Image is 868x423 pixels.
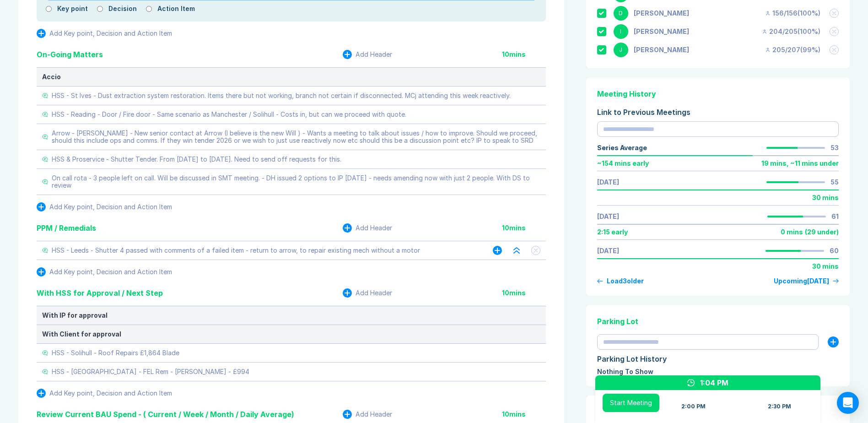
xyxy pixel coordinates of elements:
[774,277,839,285] a: Upcoming[DATE]
[343,288,392,298] button: Add Header
[502,411,546,418] div: 10 mins
[52,349,179,357] div: HSS - Solihull - Roof Repairs £1,864 Blade
[356,51,392,58] div: Add Header
[502,51,546,58] div: 10 mins
[768,403,791,410] div: 2:30 PM
[597,107,839,118] div: Link to Previous Meetings
[614,6,628,21] div: D
[356,411,392,418] div: Add Header
[597,213,619,220] a: [DATE]
[700,377,728,388] div: 1:04 PM
[634,10,689,17] div: David Hayter
[603,394,659,412] button: Start Meeting
[37,222,96,233] div: PPM / Remedials
[597,144,647,152] div: Series Average
[597,353,839,364] div: Parking Lot History
[356,289,392,297] div: Add Header
[597,368,839,375] div: Nothing To Show
[634,46,689,54] div: Jonny Welbourn
[681,403,706,410] div: 2:00 PM
[597,247,619,255] a: [DATE]
[37,409,294,420] div: Review Current BAU Spend - ( Current / Week / Month / Daily Average)
[57,5,88,12] label: Key point
[49,203,172,211] div: Add Key point, Decision and Action Item
[356,224,392,232] div: Add Header
[830,179,839,186] div: 55
[37,29,172,38] button: Add Key point, Decision and Action Item
[812,263,839,270] div: 30 mins
[502,224,546,232] div: 10 mins
[52,156,341,163] div: HSS & Proservice - Shutter Tender. From [DATE] to [DATE]. Need to send off requests for this.
[42,73,540,81] div: Accio
[49,30,172,37] div: Add Key point, Decision and Action Item
[607,277,644,285] div: Load 3 older
[831,213,839,220] div: 61
[614,24,628,39] div: I
[502,289,546,297] div: 10 mins
[52,174,540,189] div: On call rota - 3 people left on call. Will be discussed in SMT meeting. - DH issued 2 options to ...
[42,331,540,338] div: With Client for approval
[52,130,540,144] div: Arrow - [PERSON_NAME] - New senior contact at Arrow (I believe is the new Will ) - Wants a meetin...
[761,160,839,167] div: 19 mins , ~ 11 mins under
[812,194,839,201] div: 30 mins
[634,28,689,35] div: Iain Parnell
[597,179,619,186] a: [DATE]
[343,50,392,59] button: Add Header
[157,5,195,12] label: Action Item
[614,43,628,57] div: J
[108,5,137,12] label: Decision
[52,247,420,254] div: HSS - Leeds - Shutter 4 passed with comments of a failed item - return to arrow, to repair existi...
[343,410,392,419] button: Add Header
[37,267,172,277] button: Add Key point, Decision and Action Item
[37,287,163,298] div: With HSS for Approval / Next Step
[52,368,249,375] div: HSS - [GEOGRAPHIC_DATA] - FEL Rem - [PERSON_NAME] - £994
[597,228,628,236] div: 2:15 early
[830,144,839,152] div: 53
[781,228,803,236] div: 0 mins
[52,111,406,118] div: HSS - Reading - Door / Fire door - Same scenario as Manchester / Solihull - Costs in, but can we ...
[597,277,644,285] button: Load3older
[830,247,839,255] div: 60
[762,28,820,35] div: 204 / 205 ( 100 %)
[37,49,103,60] div: On-Going Matters
[49,390,172,397] div: Add Key point, Decision and Action Item
[765,10,820,17] div: 156 / 156 ( 100 %)
[597,88,839,99] div: Meeting History
[837,392,859,414] div: Open Intercom Messenger
[774,277,829,285] div: Upcoming [DATE]
[765,46,820,54] div: 205 / 207 ( 99 %)
[49,268,172,276] div: Add Key point, Decision and Action Item
[37,389,172,398] button: Add Key point, Decision and Action Item
[343,223,392,233] button: Add Header
[52,92,511,99] div: HSS - St Ives - Dust extraction system restoration. Items there but not working, branch not certa...
[37,202,172,211] button: Add Key point, Decision and Action Item
[597,316,839,327] div: Parking Lot
[805,228,839,236] div: ( 29 under )
[597,160,649,167] div: ~ 154 mins early
[42,312,540,319] div: With IP for approval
